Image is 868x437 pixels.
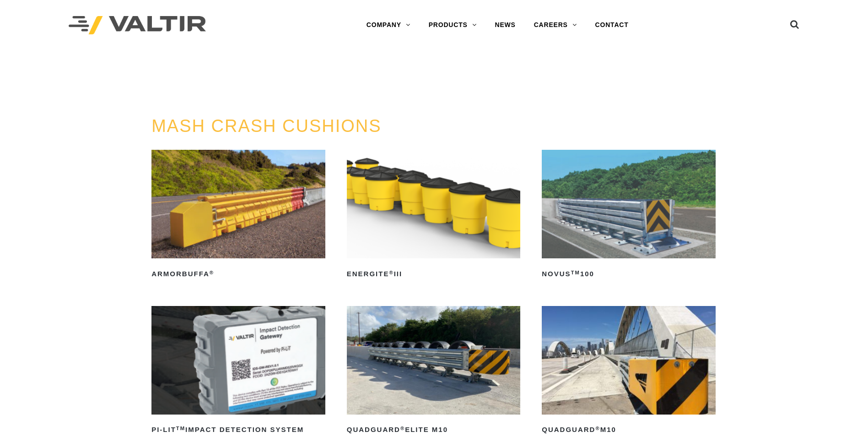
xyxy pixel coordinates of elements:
sup: ® [210,270,214,275]
sup: ® [595,426,600,431]
img: Valtir [69,16,206,35]
h2: NOVUS 100 [542,267,716,281]
a: ENERGITE®III [347,150,521,281]
sup: TM [176,426,185,431]
a: NEWS [486,16,525,34]
h2: ArmorBuffa [151,267,325,281]
h2: ENERGITE III [347,267,521,281]
a: CAREERS [525,16,586,34]
sup: ® [400,426,405,431]
a: CONTACT [586,16,638,34]
a: PRODUCTS [420,16,486,34]
a: ArmorBuffa® [151,150,325,281]
sup: TM [571,270,580,275]
sup: ® [389,270,394,275]
a: MASH CRASH CUSHIONS [151,116,382,136]
a: NOVUSTM100 [542,150,716,281]
a: COMPANY [357,16,420,34]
